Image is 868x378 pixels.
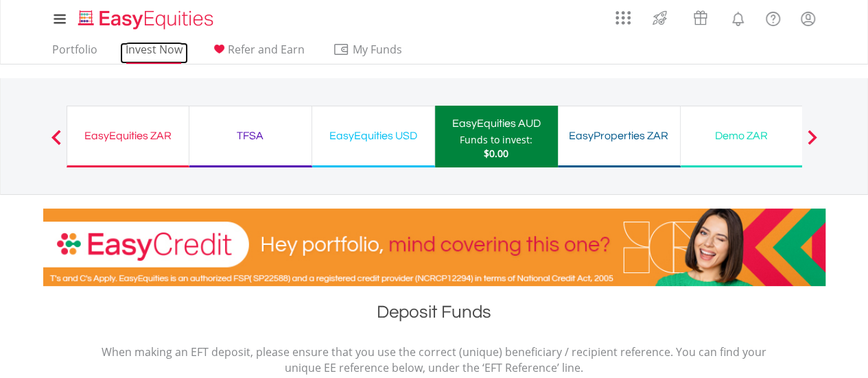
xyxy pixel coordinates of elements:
[755,3,790,31] a: FAQ's and Support
[75,126,180,145] div: EasyEquities ZAR
[689,126,795,145] div: Demo ZAR
[720,3,755,31] a: Notifications
[790,3,825,34] a: My Profile
[333,40,423,58] span: My Funds
[73,3,219,31] a: Home page
[689,7,712,29] img: vouchers-v2.svg
[607,3,640,25] a: AppsGrid
[120,43,188,64] a: Invest Now
[102,344,767,376] p: When making an EFT deposit, please ensure that you use the correct (unique) beneficiary / recipie...
[648,7,671,29] img: thrive-v2.svg
[47,43,103,64] a: Portfolio
[205,43,310,64] a: Refer and Earn
[43,137,70,150] button: Previous
[443,114,550,133] div: EasyEquities AUD
[798,137,825,150] button: Next
[680,3,720,29] a: Vouchers
[228,42,305,57] span: Refer and Earn
[566,126,672,145] div: EasyProperties ZAR
[320,126,426,145] div: EasyEquities USD
[43,300,825,331] h1: Deposit Funds
[484,147,508,160] span: $0.00
[43,209,825,286] img: EasyCredit Promotion Banner
[198,126,303,145] div: TFSA
[460,133,532,147] div: Funds to invest:
[615,10,631,25] img: grid-menu-icon.svg
[75,8,219,31] img: EasyEquities_Logo.png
